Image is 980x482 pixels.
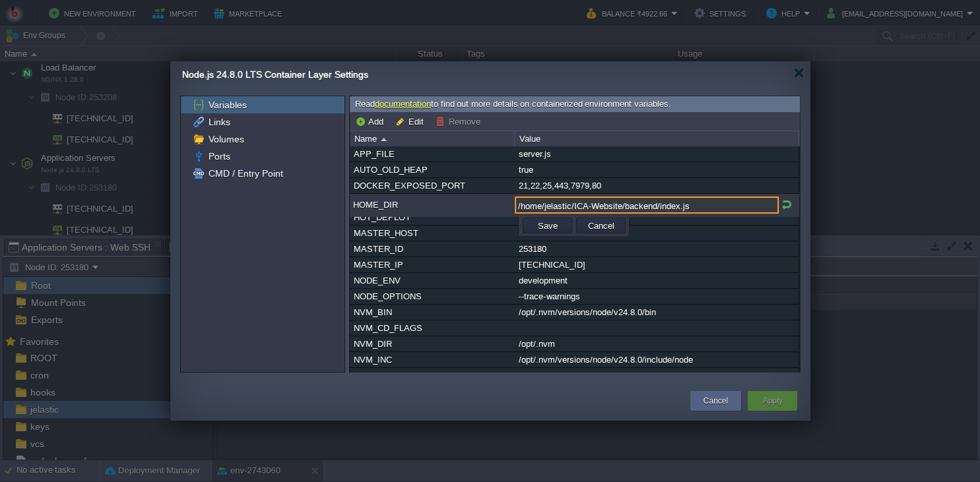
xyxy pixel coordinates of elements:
div: NODE_OPTIONS [350,289,513,304]
div: true [515,162,798,177]
div: node253180 [515,226,798,241]
div: Name [351,131,514,146]
button: Edit [395,115,428,127]
div: DOCKER_EXPOSED_PORT [350,178,513,193]
div: /opt/.nvm [515,336,798,351]
div: npm [515,368,798,383]
div: MASTER_IP [350,257,513,272]
div: HOME_DIR [350,196,513,214]
div: PACKAGE_MANAGER [350,368,513,383]
a: Ports [206,150,232,162]
div: 253180 [515,241,798,256]
span: Node.js 24.8.0 LTS Container Layer Settings [182,69,368,80]
div: development [515,273,798,288]
div: MASTER_ID [350,241,513,256]
button: Cancel [584,220,618,231]
a: documentation [375,99,431,109]
div: Read to find out more details on containerized environment variables. [350,96,800,113]
div: 21,22,25,443,7979,80 [515,178,798,193]
div: NVM_DIR [350,336,513,351]
button: Save [534,220,562,231]
button: Add [355,115,387,127]
div: NVM_CD_FLAGS [350,320,513,336]
div: --trace-warnings [515,289,798,304]
div: APP_FILE [350,146,513,162]
div: MASTER_HOST [350,226,513,241]
a: Variables [206,99,249,111]
div: Value [515,131,799,146]
div: NVM_BIN [350,305,513,320]
div: /opt/.nvm/versions/node/v24.8.0/include/node [515,352,798,367]
div: /opt/.nvm/versions/node/v24.8.0/bin [515,305,798,320]
div: false [515,210,798,225]
div: server.js [515,146,798,162]
div: [TECHNICAL_ID] [515,257,798,272]
a: CMD / Entry Point [206,167,285,179]
a: Links [206,116,232,128]
div: HOT_DEPLOY [350,210,513,225]
div: AUTO_OLD_HEAP [350,162,513,177]
button: Remove [436,115,484,127]
a: Volumes [206,133,246,145]
button: Cancel [703,394,728,407]
div: NODE_ENV [350,273,513,288]
div: NVM_INC [350,352,513,367]
button: Apply [762,394,782,407]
